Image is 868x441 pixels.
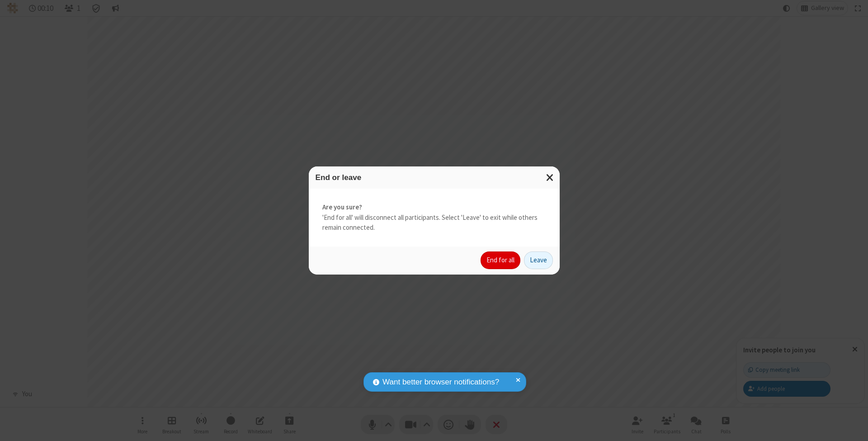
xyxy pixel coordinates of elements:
button: End for all [481,251,520,270]
span: Want better browser notifications? [382,376,499,388]
div: 'End for all' will disconnect all participants. Select 'Leave' to exit while others remain connec... [309,189,560,247]
h3: End or leave [316,173,553,182]
button: Leave [524,251,553,270]
strong: Are you sure? [322,202,546,213]
button: Close modal [541,166,560,189]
